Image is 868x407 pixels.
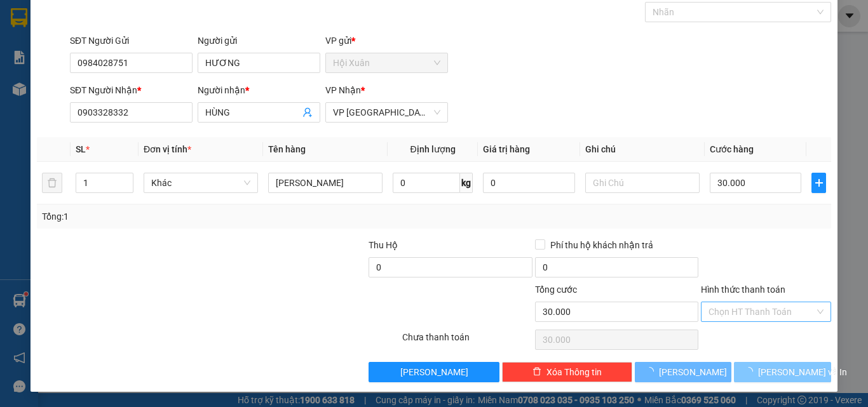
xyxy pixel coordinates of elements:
div: 0888810011 [121,57,250,74]
button: delete [42,173,62,193]
span: delete [532,367,541,377]
th: Ghi chú [580,137,705,162]
span: [PERSON_NAME] [400,365,468,379]
span: Giá trị hàng [483,144,530,154]
input: Ghi Chú [585,173,700,193]
div: QUÍ [121,41,250,57]
span: Tên hàng [268,144,306,154]
span: Cước hàng [710,144,754,154]
div: SĐT Người Gửi [70,34,193,48]
span: Đơn vị tính [144,144,191,154]
button: plus [811,173,826,193]
div: Người nhận [198,83,320,97]
span: Phí thu hộ khách nhận trả [545,238,658,252]
div: Hội Xuân [11,11,112,26]
div: THƯ [11,26,112,41]
button: deleteXóa Thông tin [502,362,632,382]
span: VP Nhận [325,85,361,95]
span: Hội Xuân [333,53,440,72]
span: Thu Hộ [369,240,398,250]
div: VP [GEOGRAPHIC_DATA] [121,11,250,41]
span: SL [76,144,86,154]
span: Gửi: [11,12,31,25]
div: Người gửi [198,34,320,48]
div: 100.000 [10,82,114,97]
label: Hình thức thanh toán [701,284,785,295]
input: VD: Bàn, Ghế [268,173,383,193]
span: Nhận: [121,12,152,25]
span: [PERSON_NAME] và In [758,365,847,379]
span: [PERSON_NAME] [659,365,727,379]
div: SĐT Người Nhận [70,83,193,97]
span: Tổng cước [535,284,577,295]
span: Định lượng [410,144,455,154]
button: [PERSON_NAME] [369,362,499,382]
span: Xóa Thông tin [546,365,602,379]
div: VP gửi [325,34,448,48]
span: user-add [302,107,313,117]
span: Khác [151,173,250,192]
span: plus [812,178,825,188]
input: 0 [483,173,574,193]
button: [PERSON_NAME] [635,362,732,382]
span: VP Sài Gòn [333,103,440,122]
div: Tổng: 1 [42,210,336,224]
div: 0338275217 [11,41,112,59]
span: loading [744,367,758,376]
span: loading [645,367,659,376]
button: [PERSON_NAME] và In [734,362,831,382]
div: Chưa thanh toán [401,330,534,352]
span: kg [460,173,473,193]
span: Cước rồi : [10,83,57,97]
